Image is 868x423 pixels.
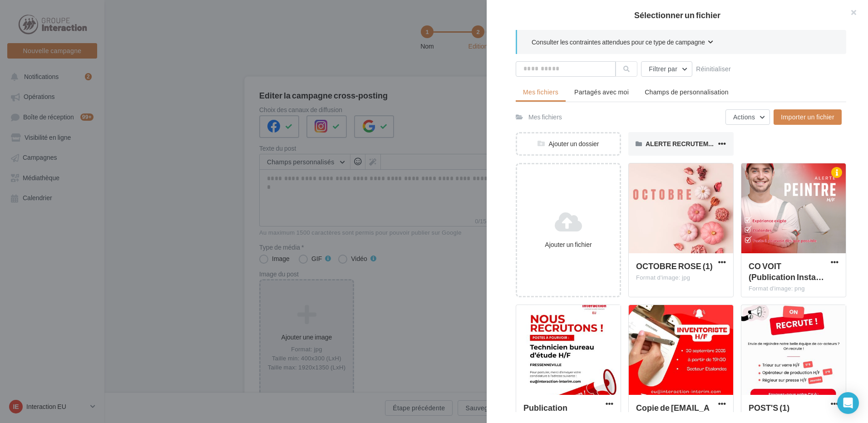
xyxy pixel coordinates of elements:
[517,139,620,148] div: Ajouter un dossier
[641,61,692,77] button: Filtrer par
[725,109,770,125] button: Actions
[645,88,729,96] span: Champs de personnalisation
[521,240,616,249] div: Ajouter un fichier
[532,38,705,47] span: Consulter les contraintes attendues pour ce type de campagne
[501,11,853,19] h2: Sélectionner un fichier
[733,113,755,121] span: Actions
[749,261,824,282] span: CO VOIT (Publication Instagram (45))
[781,113,834,121] span: Importer un fichier
[574,88,629,96] span: Partagés avec moi
[692,64,735,74] button: Réinitialiser
[837,392,859,414] div: Open Intercom Messenger
[646,140,721,148] span: ALERTE RECRUTEMENT
[636,261,713,271] span: OCTOBRE ROSE (1)
[749,285,838,293] div: Format d'image: png
[774,109,842,125] button: Importer un fichier
[636,274,726,282] div: Format d'image: jpg
[528,113,562,122] div: Mes fichiers
[523,88,558,96] span: Mes fichiers
[749,403,789,413] span: POST'S (1)
[532,37,713,49] button: Consulter les contraintes attendues pour ce type de campagne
